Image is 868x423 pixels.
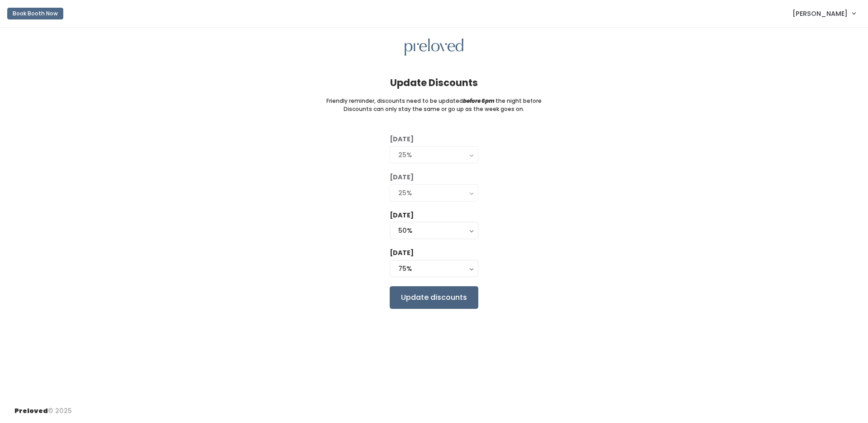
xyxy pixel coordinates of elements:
[398,226,470,236] div: 50%
[390,248,414,258] label: [DATE]
[390,135,414,144] label: [DATE]
[344,105,524,113] small: Discounts can only stay the same or go up as the week goes on.
[793,9,848,19] span: [PERSON_NAME]
[783,4,864,23] a: [PERSON_NAME]
[390,184,478,202] button: 25%
[398,150,470,160] div: 25%
[398,264,470,274] div: 75%
[7,4,63,24] a: Book Booth Now
[390,211,414,220] label: [DATE]
[14,406,48,415] span: Preloved
[390,77,478,88] h4: Update Discounts
[390,146,478,163] button: 25%
[14,399,72,416] div: © 2025
[390,286,478,309] input: Update discounts
[463,97,495,105] i: before 6pm
[7,8,63,19] button: Book Booth Now
[398,188,470,198] div: 25%
[390,260,478,277] button: 75%
[405,38,463,56] img: preloved logo
[326,97,542,105] small: Friendly reminder, discounts need to be updated the night before
[390,173,414,182] label: [DATE]
[390,222,478,239] button: 50%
